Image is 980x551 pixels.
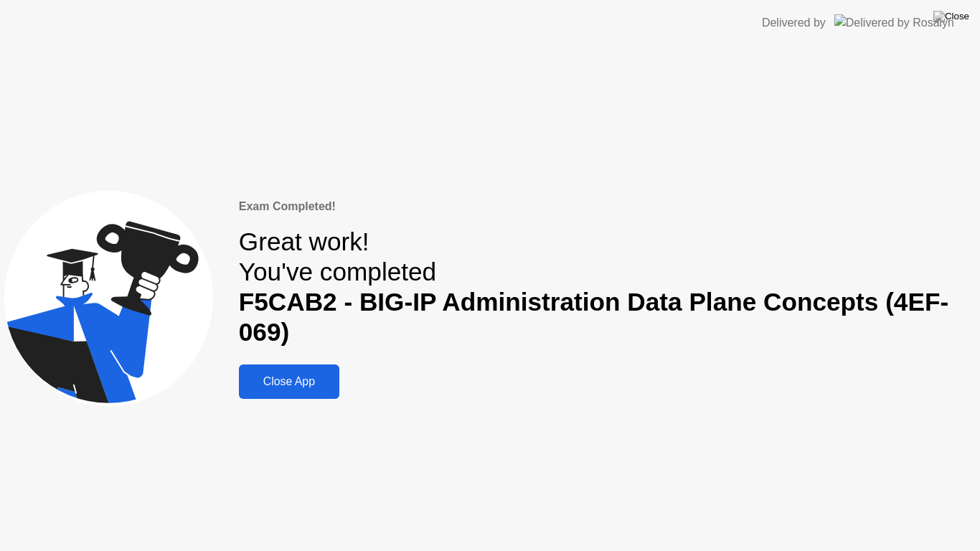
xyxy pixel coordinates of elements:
button: Close App [239,364,339,399]
div: Delivered by [762,14,826,32]
img: Close [933,11,969,22]
b: F5CAB2 - BIG-IP Administration Data Plane Concepts (4EF-069) [239,288,948,346]
div: Great work! You've completed [239,227,976,348]
img: Delivered by Rosalyn [834,14,954,31]
div: Exam Completed! [239,198,976,215]
div: Close App [243,375,335,388]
